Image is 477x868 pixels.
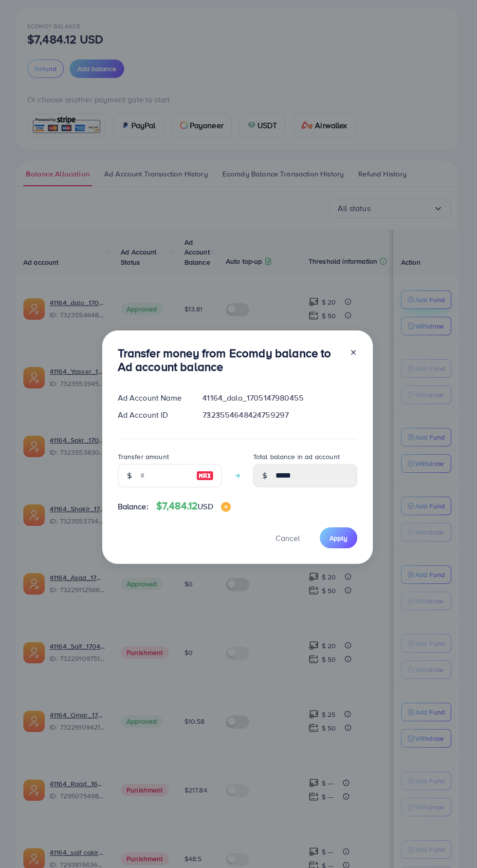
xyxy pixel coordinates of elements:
[118,452,169,462] label: Transfer amount
[156,500,231,512] h4: $7,484.12
[198,501,213,512] span: USD
[195,392,365,404] div: 41164_dalo_1705147980455
[330,533,348,543] span: Apply
[253,452,340,462] label: Total balance in ad account
[110,409,195,421] div: Ad Account ID
[196,470,214,482] img: image
[263,527,312,548] button: Cancel
[320,527,357,548] button: Apply
[110,392,195,404] div: Ad Account Name
[436,824,470,861] iframe: Chat
[221,502,231,512] img: image
[275,533,300,543] span: Cancel
[195,409,365,421] div: 7323554648424759297
[118,346,342,374] h3: Transfer money from Ecomdy balance to Ad account balance
[118,501,148,512] span: Balance:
